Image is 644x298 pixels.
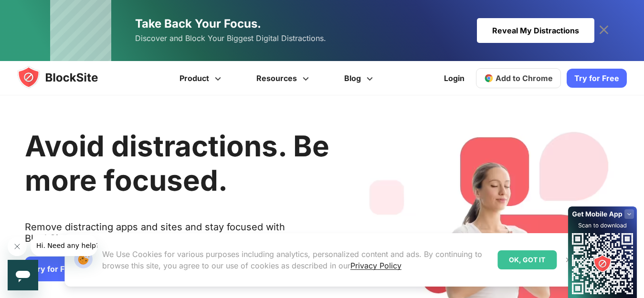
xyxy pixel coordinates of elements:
[438,67,470,90] a: Login
[25,221,329,252] text: Remove distracting apps and sites and stay focused with BlockSite
[17,66,116,89] img: blocksite-icon.5d769676.svg
[476,68,561,88] a: Add to Chrome
[562,254,574,266] button: Close
[163,61,240,95] a: Product
[135,17,261,31] span: Take Back Your Focus.
[8,260,38,290] iframe: Botão para abrir a janela de mensagens
[102,248,490,271] p: We Use Cookies for various purposes including analytics, personalized content and ads. By continu...
[31,235,97,256] iframe: Mensagem da empresa
[496,73,553,83] span: Add to Chrome
[350,261,401,270] a: Privacy Policy
[25,129,329,197] h1: Avoid distractions. Be more focused.
[567,69,627,88] a: Try for Free
[135,31,326,45] span: Discover and Block Your Biggest Digital Distractions.
[8,237,27,256] iframe: Fechar mensagem
[477,18,594,43] div: Reveal My Distractions
[6,7,69,14] span: Hi. Need any help?
[484,73,494,83] img: chrome-icon.svg
[328,61,392,95] a: Blog
[564,256,572,264] img: Close
[240,61,328,95] a: Resources
[497,250,557,269] div: OK, GOT IT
